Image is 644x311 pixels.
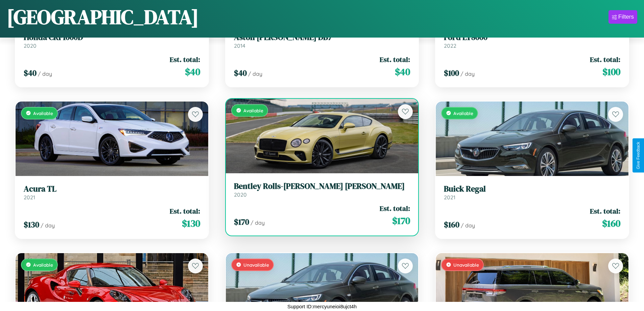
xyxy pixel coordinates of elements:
[234,216,249,227] span: $ 170
[24,184,200,201] a: Acura TL2021
[170,54,200,64] span: Est. total:
[248,70,262,77] span: / day
[395,65,410,79] span: $ 40
[460,70,475,77] span: / day
[234,181,410,198] a: Bentley Rolls-[PERSON_NAME] [PERSON_NAME]2020
[185,65,200,79] span: $ 40
[453,262,479,268] span: Unavailable
[609,10,637,24] button: Filters
[461,222,475,229] span: / day
[618,14,634,20] div: Filters
[24,184,200,194] h3: Acura TL
[170,206,200,216] span: Est. total:
[33,110,53,116] span: Available
[453,110,473,116] span: Available
[243,262,269,268] span: Unavailable
[234,32,410,49] a: Aston [PERSON_NAME] DB72014
[24,67,37,79] span: $ 40
[7,3,199,31] h1: [GEOGRAPHIC_DATA]
[234,181,410,191] h3: Bentley Rolls-[PERSON_NAME] [PERSON_NAME]
[392,214,410,227] span: $ 170
[24,32,200,42] h3: Honda CRF1000D
[444,194,455,201] span: 2021
[234,42,245,49] span: 2014
[590,54,620,64] span: Est. total:
[234,67,247,79] span: $ 40
[444,67,459,79] span: $ 100
[24,42,37,49] span: 2020
[602,217,620,230] span: $ 160
[33,262,53,268] span: Available
[41,222,55,229] span: / day
[287,302,357,311] p: Support ID: mercyuneioi8ujct4h
[636,142,641,169] div: Give Feedback
[24,219,39,230] span: $ 130
[444,184,620,201] a: Buick Regal2021
[234,191,247,198] span: 2020
[243,108,263,113] span: Available
[24,194,35,201] span: 2021
[602,65,620,79] span: $ 100
[380,203,410,213] span: Est. total:
[444,219,459,230] span: $ 160
[24,32,200,49] a: Honda CRF1000D2020
[444,32,620,42] h3: Ford LT8000
[590,206,620,216] span: Est. total:
[182,217,200,230] span: $ 130
[444,184,620,194] h3: Buick Regal
[380,54,410,64] span: Est. total:
[38,70,52,77] span: / day
[251,219,265,226] span: / day
[444,32,620,49] a: Ford LT80002022
[234,32,410,42] h3: Aston [PERSON_NAME] DB7
[444,42,456,49] span: 2022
